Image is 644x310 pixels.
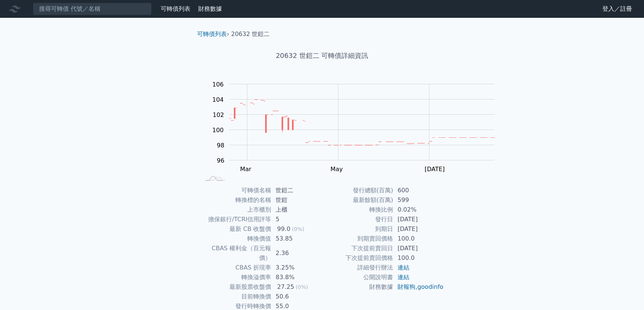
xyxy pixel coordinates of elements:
[322,244,393,253] td: 下次提前賣回日
[322,195,393,205] td: 最新餘額(百萬)
[271,234,322,244] td: 53.85
[322,253,393,263] td: 下次提前賣回價格
[393,186,444,195] td: 600
[271,215,322,224] td: 5
[393,215,444,224] td: [DATE]
[393,282,444,292] td: ,
[200,273,271,282] td: 轉換溢價率
[393,253,444,263] td: 100.0
[271,195,322,205] td: 世鎧
[322,224,393,234] td: 到期日
[217,142,224,149] tspan: 98
[208,81,506,173] g: Chart
[212,81,224,88] tspan: 106
[217,157,224,164] tspan: 96
[393,234,444,244] td: 100.0
[200,205,271,215] td: 上市櫃別
[240,166,252,173] tspan: Mar
[393,244,444,253] td: [DATE]
[296,284,308,290] span: (0%)
[271,292,322,301] td: 50.6
[322,234,393,244] td: 到期賣回價格
[200,215,271,224] td: 擔保銀行/TCRI信用評等
[393,205,444,215] td: 0.02%
[200,282,271,292] td: 最新股票收盤價
[200,263,271,273] td: CBAS 折現率
[276,282,296,292] div: 27.25
[200,224,271,234] td: 最新 CB 收盤價
[417,283,443,290] a: goodinfo
[271,273,322,282] td: 83.8%
[292,226,304,232] span: (0%)
[276,224,292,234] div: 99.0
[271,186,322,195] td: 世鎧二
[397,274,409,281] a: 連結
[33,3,152,15] input: 搜尋可轉債 代號／名稱
[322,282,393,292] td: 財務數據
[393,195,444,205] td: 599
[200,195,271,205] td: 轉換標的名稱
[397,283,415,290] a: 財報狗
[322,186,393,195] td: 發行總額(百萬)
[322,263,393,273] td: 詳細發行辦法
[197,30,229,39] li: ›
[397,264,409,271] a: 連結
[331,166,343,173] tspan: May
[271,244,322,263] td: 2.36
[200,186,271,195] td: 可轉債名稱
[596,3,638,15] a: 登入／註冊
[198,5,222,12] a: 財務數據
[212,96,224,103] tspan: 104
[200,292,271,301] td: 目前轉換價
[393,224,444,234] td: [DATE]
[200,234,271,244] td: 轉換價值
[231,30,270,39] li: 20632 世鎧二
[200,244,271,263] td: CBAS 權利金（百元報價）
[213,111,224,118] tspan: 102
[271,263,322,273] td: 3.25%
[322,273,393,282] td: 公開說明書
[161,5,190,12] a: 可轉債列表
[212,127,224,134] tspan: 100
[271,205,322,215] td: 上櫃
[425,166,445,173] tspan: [DATE]
[191,50,453,61] h1: 20632 世鎧二 可轉債詳細資訊
[322,215,393,224] td: 發行日
[322,205,393,215] td: 轉換比例
[197,30,227,37] a: 可轉債列表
